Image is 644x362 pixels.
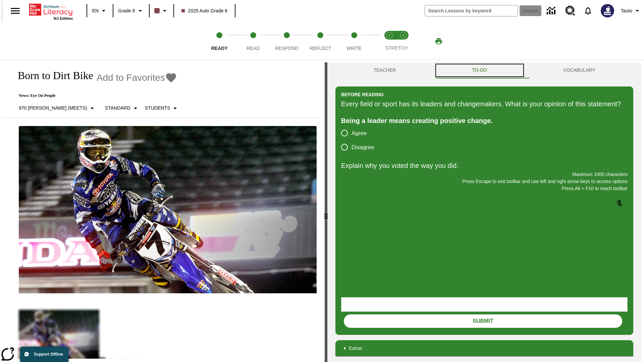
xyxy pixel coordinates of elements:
[597,2,618,19] button: Select a new avatar
[621,7,632,14] span: Tauto
[434,62,525,78] button: TO-DO
[341,160,628,171] p: Explain why you voted the way you did.
[200,23,239,60] button: Ready step 1 of 5
[525,62,633,78] button: VOCABULARY
[102,102,142,114] button: Scaffolds, Standard
[34,352,63,357] span: Support Offline
[267,23,306,60] button: Respond step 3 of 5
[335,62,434,78] button: Teacher
[385,45,408,51] span: STRETCH
[543,2,561,20] a: Data Center
[341,115,628,126] div: Being a leader means creating positive change.
[428,35,449,47] button: Print
[601,4,614,17] img: Avatar
[19,105,87,112] p: 970 [PERSON_NAME] (Meets)
[97,72,165,83] span: Add to Favorites
[352,143,374,152] span: Disagree
[92,7,99,14] span: EN
[341,178,628,185] p: Press Escape to exit toolbar and use left and right arrow keys to access options
[118,7,135,14] span: Grade 6
[3,5,98,11] body: Explain why you voted the way you did. Maximum 1000 characters Press Alt + F10 to reach toolbar P...
[402,34,404,37] text: 2
[618,5,644,17] button: Profile/Settings
[341,91,384,98] h2: Before Reading
[611,195,628,212] button: Click to activate and allow voice recognition
[335,62,633,78] div: Instructional Panel Tabs
[341,185,628,192] p: Press Alt + F10 to reach toolbar
[152,5,171,17] button: Class color is dark brown. Change class color
[352,129,367,138] span: Agree
[181,7,228,14] span: 2025 Auto Grade 6
[341,171,628,178] p: Maximum 1000 characters
[19,126,317,294] img: Motocross racer James Stewart flies through the air on his dirt bike.
[325,62,327,362] div: Press Enter or Spacebar and then press right and left arrow keys to move the slider
[425,5,518,16] input: search field
[346,46,362,51] span: Write
[349,345,362,352] p: Extras
[89,5,111,17] button: Language: EN, Select a language
[344,314,622,328] button: Submit
[142,102,182,114] button: Select Student
[301,23,340,60] button: Reflect step 4 of 5
[275,46,298,51] span: Respond
[105,105,130,112] p: Standard
[579,2,597,19] a: Notifications
[233,23,272,60] button: Read step 2 of 5
[388,34,390,37] text: 1
[341,126,380,154] div: poll
[5,1,25,21] button: Open side menu
[341,99,628,109] div: Every field or sport has its leaders and changemakers. What is your opinion of this statement?
[115,5,147,17] button: Grade: Grade 6, Select a grade
[97,72,177,83] button: Add to Favorites - Born to Dirt Bike
[310,46,331,51] span: Reflect
[54,16,73,20] span: NJ Edition
[335,23,374,60] button: Write step 5 of 5
[247,46,260,51] span: Read
[3,62,325,359] div: reading
[394,23,413,60] button: Stretch Respond step 2 of 2
[327,62,641,362] div: activity
[380,23,399,60] button: Stretch Read step 1 of 2
[29,2,73,20] div: Home
[11,69,93,82] h1: Born to Dirt Bike
[11,93,182,98] p: News: Eye On People
[16,102,99,114] button: Select Lexile, 970 Lexile (Meets)
[211,46,228,51] span: Ready
[145,105,170,112] p: Students
[561,2,579,20] a: Resource Center, Will open in new tab
[20,347,68,362] button: Support Offline
[335,340,633,356] div: Extras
